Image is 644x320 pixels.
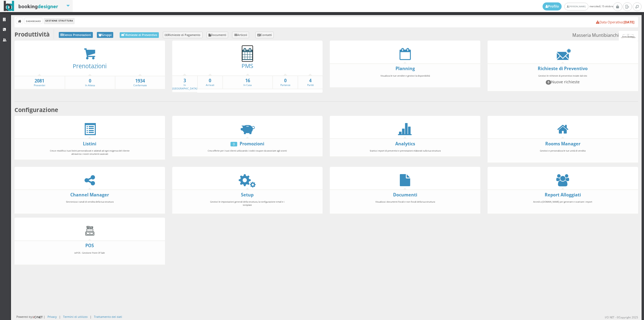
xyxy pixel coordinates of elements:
[207,32,228,38] a: Documenti
[522,80,604,84] h4: Nuove richieste
[4,1,58,11] img: BookingDesigner.com
[46,249,133,263] div: ioPOS - Gestione Point Of Sale
[362,72,449,86] div: Visualizza le tue vendite e gestisci la disponibilità
[543,2,562,10] a: Profilo
[172,78,197,84] strong: 3
[241,192,254,198] a: Setup
[73,62,107,70] a: Prenotazioni
[46,198,133,212] div: Sincronizza i canali di vendita della tua struttura
[519,147,606,161] div: Gestisci e personalizza le tue unità di vendita
[83,141,96,147] a: Listini
[25,18,42,24] a: Dashboard
[241,62,253,70] a: PMS
[519,198,606,212] div: Accedi a [DOMAIN_NAME] per generare e scaricare i report
[362,198,449,212] div: Visualizza i documenti fiscali e non fiscali della tua struttura
[298,78,323,87] a: 4Partiti
[223,78,273,87] a: 16In Casa
[230,142,237,146] div: 0
[85,243,94,249] a: POS
[546,80,551,84] span: 0
[120,32,159,38] a: Richieste di Preventivo
[44,18,74,24] li: Gestione Struttura
[596,20,634,24] a: Data Operativa:[DATE]
[63,315,87,319] a: Termini di utilizzo
[538,66,588,71] a: Richieste di Preventivo
[273,78,297,87] a: 0Partenze
[65,78,115,84] strong: 0
[395,141,415,147] a: Analytics
[163,32,203,38] a: Richieste di Pagamento
[90,315,92,319] div: |
[204,198,291,212] div: Gestisci le impostazioni generali della struttura, la configurazione email e i template
[396,66,415,71] a: Planning
[59,315,61,319] div: |
[84,225,96,237] img: cash-register.gif
[97,32,114,38] a: Gruppi
[65,78,115,87] a: 0In Attesa
[14,78,65,84] strong: 2081
[94,315,122,319] a: Trattamento dei dati
[14,78,65,87] a: 2081Preventivi
[273,78,297,84] strong: 0
[545,192,581,198] a: Report Alloggiati
[240,141,264,147] a: Promozioni
[14,106,58,114] b: Configurazione
[115,78,165,87] a: 1934Confermate
[198,78,222,87] a: 0Arrivati
[255,32,274,38] a: Contatti
[32,315,43,319] img: ionet_small_logo.png
[298,78,323,84] strong: 4
[624,20,634,24] b: [DATE]
[172,78,197,90] a: 3In [GEOGRAPHIC_DATA]
[232,32,249,38] a: Articoli
[619,31,638,41] img: 56db488bc92111ef969d06d5a9c234c7.png
[46,147,133,158] div: Crea e modifica i tuoi listini personalizzati e adattali ad ogni esigenza del cliente attraverso ...
[47,315,57,319] a: Privacy
[223,78,273,84] strong: 16
[204,147,291,155] div: Crea offerte per i tuoi clienti utilizzando i codici coupon da associare agli sconti
[545,141,580,147] a: Rooms Manager
[393,192,417,198] a: Documenti
[543,2,613,10] span: mercoledì, 15 ottobre
[115,78,165,84] strong: 1934
[564,3,588,10] a: [PERSON_NAME]
[14,30,50,38] b: Produttività
[519,72,606,89] div: Gestisci le richieste di preventivo inviate dal sito
[572,31,638,41] small: Masseria Muntibianchi
[16,315,45,319] div: Powered by |
[59,32,93,38] a: Elenco Prenotazioni
[70,192,109,198] a: Channel Manager
[362,147,449,155] div: Scarica i report di preventivi e prenotazioni elaborati sulla tua struttura
[198,78,222,84] strong: 0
